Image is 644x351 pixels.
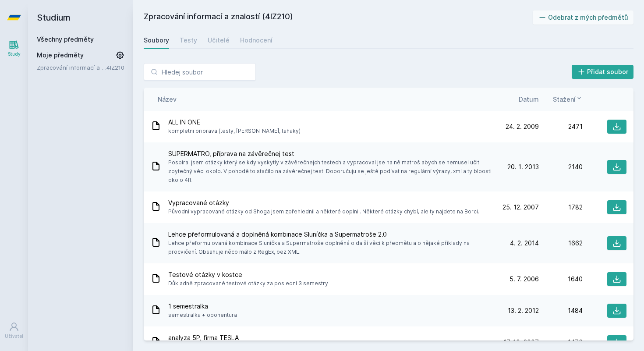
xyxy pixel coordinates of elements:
[539,338,583,347] div: 1476
[510,239,539,248] span: 4. 2. 2014
[539,163,583,171] div: 2140
[168,207,479,216] span: Původní vypracované otázky od Shoga jsem zpřehlednil a některé doplnil. Některé otázky chybí, ale...
[168,302,237,311] span: 1 semestralka
[168,118,301,127] span: ALL IN ONE
[168,230,492,239] span: Lehce přeformulovaná a doplněná kombinace Sluníčka a Supermatroše 2.0
[539,122,583,131] div: 2471
[106,64,124,71] a: 4IZ210
[168,311,237,319] span: semestralka + oponentura
[2,35,26,62] a: Study
[144,11,533,25] h2: Zpracování informací a znalostí (4IZ210)
[503,338,539,347] span: 17. 10. 2007
[533,11,634,25] button: Odebrat z mých předmětů
[180,32,197,49] a: Testy
[572,65,634,79] button: Přidat soubor
[168,279,328,288] span: Důkladně zpracované testové otázky za poslední 3 semestry
[37,51,84,60] span: Moje předměty
[510,275,539,284] span: 5. 7. 2006
[144,36,169,45] div: Soubory
[240,32,272,49] a: Hodnocení
[2,317,26,344] a: Uživatel
[168,270,328,279] span: Testové otázky v kostce
[208,36,230,45] div: Učitelé
[168,333,340,342] span: analyza 5P, firma TESLA
[240,36,272,45] div: Hodnocení
[539,275,583,284] div: 1640
[208,32,230,49] a: Učitelé
[506,122,539,131] span: 24. 2. 2009
[539,306,583,315] div: 1484
[502,203,539,212] span: 25. 12. 2007
[508,306,539,315] span: 13. 2. 2012
[168,239,492,256] span: Lehce přeformulovaná kombinace Sluníčka a Supermatroše doplněná o další věci k předmětu a o nějak...
[144,63,256,81] input: Hledej soubor
[553,95,576,104] span: Stažení
[180,36,197,45] div: Testy
[539,239,583,248] div: 1662
[158,95,177,104] button: Název
[37,35,94,43] a: Všechny předměty
[37,63,106,72] a: Zpracování informací a znalostí
[168,127,301,135] span: kompletni priprava (testy, [PERSON_NAME], tahaky)
[168,149,492,158] span: SUPERMATRO, příprava na závěrečnej test
[507,163,539,171] span: 20. 1. 2013
[553,95,583,104] button: Stažení
[144,32,169,49] a: Soubory
[8,51,21,57] div: Study
[5,333,23,340] div: Uživatel
[519,95,539,104] button: Datum
[168,158,492,184] span: Posbíral jsem otázky který se kdy vyskytly v závěrečnejch testech a vypracoval jse na ně matroš a...
[539,203,583,212] div: 1782
[168,199,479,207] span: Vypracované otázky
